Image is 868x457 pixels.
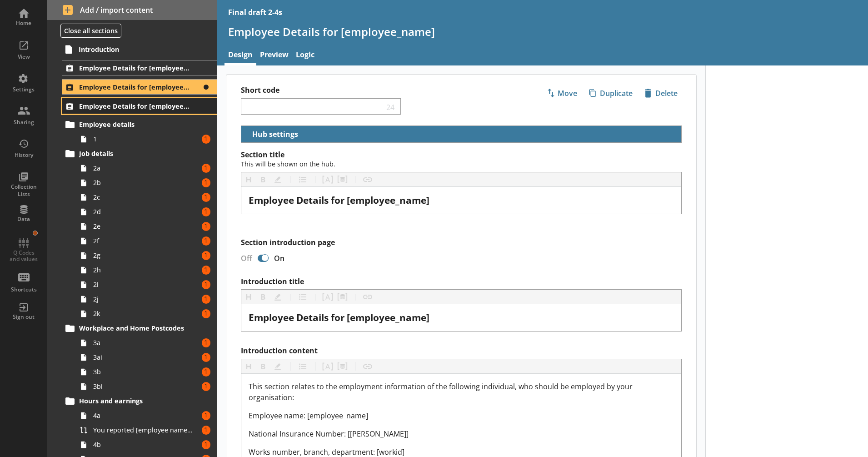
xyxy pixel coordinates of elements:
[63,5,202,15] span: Add / import content
[62,60,217,75] a: Employee Details for [employee_name]
[93,251,194,260] span: 2g
[543,86,581,100] span: Move
[245,126,300,142] button: Hub settings
[76,132,217,146] a: 11
[241,160,335,168] span: This will be shown on the hub.
[241,150,335,169] span: Section title
[76,161,217,176] a: 2a1
[93,338,194,347] span: 3a
[8,151,40,159] div: History
[93,382,194,391] span: 3bi
[249,194,674,206] div: [object Object]
[93,367,194,376] span: 3b
[384,102,397,111] span: 24
[47,79,217,95] li: Employee Details for [employee_name]
[93,178,194,187] span: 2b
[66,321,217,394] li: Workplace and Home Postcodes3a13ai13b13bi1
[249,411,368,421] span: Employee name: [employee_name]
[249,382,634,402] span: This section relates to the employment information of the following individual, who should be emp...
[640,85,682,101] button: Delete
[76,408,217,423] a: 4a1
[224,46,256,65] a: Design
[93,411,194,420] span: 4a
[66,117,217,146] li: Employee details11
[8,119,40,126] div: Sharing
[79,397,190,405] span: Hours and earnings
[270,253,292,263] div: On
[249,194,429,206] span: Employee Details for [employee_name]
[93,440,194,449] span: 4b
[228,7,282,17] div: Final draft 2-4s
[62,98,217,114] a: Employee Details for [employee_name]
[93,193,194,201] span: 2c
[76,336,217,350] a: 3a1
[93,164,194,172] span: 2a
[8,53,40,60] div: View
[93,236,194,245] span: 2f
[79,120,190,129] span: Employee details
[249,429,409,439] span: National Insurance Number: [[PERSON_NAME]]
[8,286,40,293] div: Shortcuts
[66,146,217,321] li: Job details2a12b12c12d12e12f12g12h12i12j12k1
[241,238,682,247] label: Section introduction page
[62,79,217,95] a: Employee Details for [employee_name]
[641,86,681,100] span: Delete
[76,437,217,452] a: 4b1
[241,85,461,95] label: Short code
[60,24,121,38] button: Close all sections
[76,379,217,394] a: 3bi1
[93,353,194,362] span: 3ai
[62,146,217,161] a: Job details
[79,149,190,158] span: Job details
[76,350,217,365] a: 3ai1
[76,205,217,219] a: 2d1
[79,45,190,54] span: Introduction
[93,135,194,143] span: 1
[62,321,217,336] a: Workplace and Home Postcodes
[76,176,217,190] a: 2b1
[8,216,40,223] div: Data
[76,248,217,263] a: 2g1
[93,207,194,216] span: 2d
[79,324,190,332] span: Workplace and Home Postcodes
[256,46,292,65] a: Preview
[79,102,190,110] span: Employee Details for [employee_name]
[76,234,217,248] a: 2f1
[93,266,194,274] span: 2h
[62,117,217,132] a: Employee details
[249,311,674,324] div: Introduction title
[292,46,318,65] a: Logic
[76,190,217,205] a: 2c1
[47,60,217,75] li: Employee Details for [employee_name]
[241,346,682,356] label: Introduction content
[8,86,40,93] div: Settings
[76,277,217,292] a: 2i1
[76,219,217,234] a: 2e1
[76,423,217,437] a: You reported [employee name]'s pay period that included [Reference Date] to be [Untitled answer]....
[93,309,194,318] span: 2k
[93,295,194,303] span: 2j
[585,86,636,100] span: Duplicate
[8,183,40,197] div: Collection Lists
[93,280,194,289] span: 2i
[543,85,581,101] button: Move
[76,365,217,379] a: 3b1
[79,83,190,91] span: Employee Details for [employee_name]
[76,292,217,306] a: 2j1
[8,20,40,27] div: Home
[79,64,190,72] span: Employee Details for [employee_name]
[76,306,217,321] a: 2k1
[8,313,40,321] div: Sign out
[241,277,682,286] label: Introduction title
[585,85,637,101] button: Duplicate
[249,311,429,324] span: Employee Details for [employee_name]
[249,447,404,457] span: Works number, branch, department: [workid]
[93,426,194,434] span: You reported [employee name]'s pay period that included [Reference Date] to be [Untitled answer]....
[228,25,858,39] h1: Employee Details for [employee_name]
[93,222,194,231] span: 2e
[76,263,217,277] a: 2h1
[234,253,256,263] div: Off
[62,42,217,56] a: Introduction
[62,394,217,408] a: Hours and earnings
